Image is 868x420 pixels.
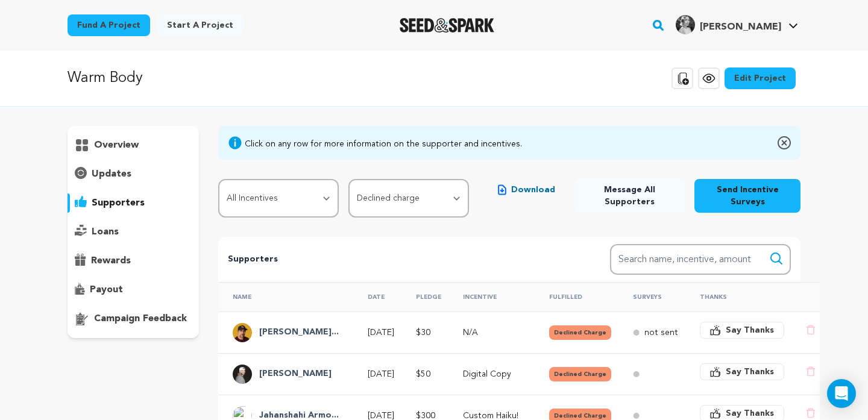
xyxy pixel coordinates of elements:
[676,15,781,34] div: Nicole S.'s Profile
[673,13,800,34] a: Nicole S.'s Profile
[700,363,784,380] button: Say Thanks
[463,327,527,339] p: N/A
[511,184,555,196] span: Download
[448,282,535,312] th: Incentive
[94,312,187,326] p: campaign feedback
[157,14,243,36] a: Start a project
[68,14,150,36] a: Fund a project
[90,283,123,297] p: payout
[353,282,401,312] th: Date
[68,165,199,184] button: updates
[685,282,791,312] th: Thanks
[68,222,199,242] button: loans
[416,370,430,378] span: $50
[218,282,353,312] th: Name
[463,368,527,380] p: Digital Copy
[416,328,430,337] span: $30
[778,136,791,150] img: close-o.svg
[400,18,494,33] a: Seed&Spark Homepage
[549,325,611,340] button: Declined Charge
[488,179,565,201] button: Download
[726,324,774,336] span: Say Thanks
[535,282,618,312] th: Fulfilled
[259,325,339,340] h4: Aaron Isaac Vasquez
[700,22,781,32] span: [PERSON_NAME]
[68,136,199,155] button: overview
[92,167,131,181] p: updates
[68,280,199,299] button: payout
[368,368,394,380] p: [DATE]
[676,15,695,34] img: 5a0282667a8d171d.jpg
[259,367,332,381] h4: Peter Dolshun
[584,184,675,208] span: Message All Supporters
[91,254,131,268] p: rewards
[228,252,571,267] p: Supporters
[245,138,522,150] div: Click on any row for more information on the supporter and incentives.
[549,367,611,381] button: Declined Charge
[673,13,800,38] span: Nicole S.'s Profile
[700,322,784,339] button: Say Thanks
[68,251,199,271] button: rewards
[233,323,252,342] img: 93CDA846-A8DE-4026-806A-1771E91EA448.jpeg
[610,244,791,275] input: Search name, incentive, amount
[233,365,252,384] img: e6db436c2ac7c1ee.png
[401,282,448,312] th: Pledge
[68,309,199,328] button: campaign feedback
[92,196,145,210] p: supporters
[68,193,199,213] button: supporters
[827,379,856,408] div: Open Intercom Messenger
[68,67,143,89] p: Warm Body
[94,138,139,152] p: overview
[694,179,800,213] button: Send Incentive Surveys
[644,327,678,339] p: not sent
[726,407,774,419] span: Say Thanks
[368,327,394,339] p: [DATE]
[574,179,685,213] button: Message All Supporters
[725,67,796,89] a: Edit Project
[726,366,774,378] span: Say Thanks
[92,225,119,239] p: loans
[618,282,685,312] th: Surveys
[400,18,494,33] img: Seed&Spark Logo Dark Mode
[416,412,435,420] span: $300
